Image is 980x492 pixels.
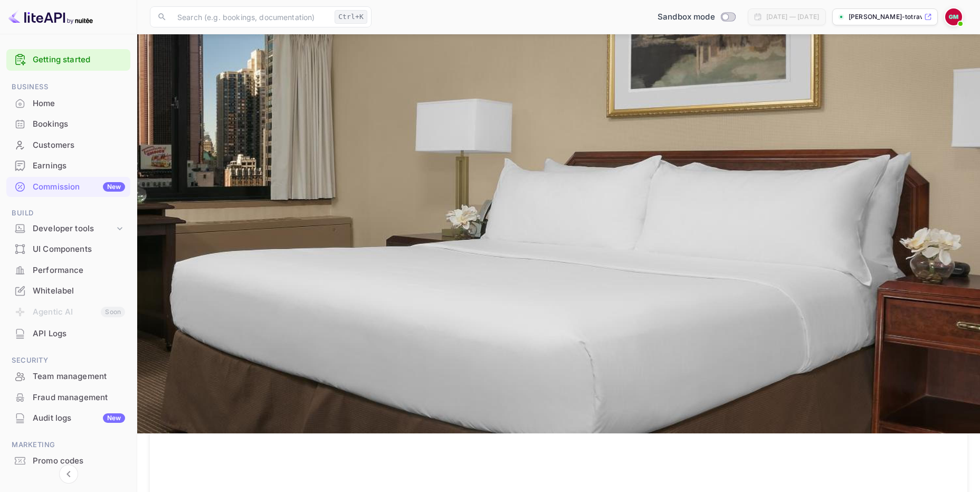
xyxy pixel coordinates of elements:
[6,177,130,197] div: CommissionNew
[653,11,739,23] div: Switch to Production mode
[6,324,130,344] div: API Logs
[33,455,125,467] div: Promo codes
[6,366,130,386] a: Team management
[6,281,130,300] a: Whitelabel
[33,412,125,424] div: Audit logs
[33,139,125,152] div: Customers
[6,408,130,429] div: Audit logsNew
[6,207,130,219] span: Build
[6,49,130,71] div: Getting started
[6,114,130,135] div: Bookings
[6,439,130,451] span: Marketing
[6,93,130,113] a: Home
[33,371,125,383] div: Team management
[33,181,125,193] div: Commission
[6,135,130,155] a: Customers
[103,182,125,192] div: New
[33,118,125,130] div: Bookings
[6,156,130,175] a: Earnings
[33,264,125,277] div: Performance
[849,12,922,22] p: [PERSON_NAME]-totravel...
[945,8,962,25] img: Gelske Malave
[6,451,130,471] div: Promo codes
[6,93,130,114] div: Home
[6,387,130,408] div: Fraud management
[33,392,125,404] div: Fraud management
[33,285,125,297] div: Whitelabel
[6,177,130,196] a: CommissionNew
[103,413,125,423] div: New
[6,239,130,260] div: UI Components
[766,12,819,22] div: [DATE] — [DATE]
[6,239,130,259] a: UI Components
[6,260,130,280] a: Performance
[33,54,125,66] a: Getting started
[6,366,130,387] div: Team management
[6,451,130,470] a: Promo codes
[658,11,715,23] span: Sandbox mode
[59,465,78,484] button: Collapse navigation
[6,281,130,301] div: Whitelabel
[33,328,125,340] div: API Logs
[171,6,330,27] input: Search (e.g. bookings, documentation)
[8,8,93,25] img: LiteAPI logo
[6,260,130,281] div: Performance
[6,387,130,407] a: Fraud management
[6,81,130,93] span: Business
[6,135,130,156] div: Customers
[33,160,125,172] div: Earnings
[6,220,130,238] div: Developer tools
[6,114,130,134] a: Bookings
[335,10,367,24] div: Ctrl+K
[33,98,125,110] div: Home
[6,156,130,176] div: Earnings
[6,355,130,366] span: Security
[33,223,115,235] div: Developer tools
[6,324,130,343] a: API Logs
[6,408,130,428] a: Audit logsNew
[33,243,125,256] div: UI Components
